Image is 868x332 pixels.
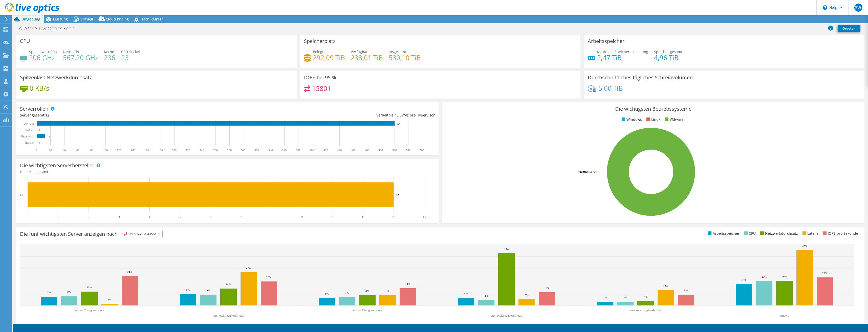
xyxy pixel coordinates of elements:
text: 3% [623,296,627,299]
text: 9 [301,215,303,219]
text: 280 [227,149,232,152]
span: Insgesamt [389,49,406,54]
text: 200 [172,149,177,152]
svg: \n [823,5,827,10]
text: 160 [144,149,149,152]
text: 220 [186,149,190,152]
text: 520 [397,123,401,125]
text: 1 [57,215,59,219]
h3: Arbeitsspeicher [588,38,624,44]
text: 20 [49,149,52,152]
text: 6% [325,292,329,295]
text: 20% [762,275,767,278]
text: 12 [392,215,395,219]
text: 8% [365,290,369,293]
text: vm-host32.eggheads.local [74,309,105,312]
text: 27% [246,266,251,269]
text: 180 [158,149,163,152]
div: Verhältnis: VMs pro Hypervisor [227,112,435,118]
text: Gast-VM [23,122,34,126]
text: 23% [822,272,827,275]
h3: Speicherplatz [304,38,335,44]
text: 12 [48,135,50,138]
text: 4% [485,294,488,297]
text: 380 [296,149,300,152]
text: 8% [67,290,71,293]
text: 5% [525,294,529,297]
text: 2 [88,215,89,219]
tspan: ESXi 6.7 [587,170,597,174]
h4: 292,09 TiB [313,55,345,60]
text: 400 [310,149,314,152]
span: Spitzenwert CPU [29,49,57,54]
text: 12 [396,193,399,196]
span: 12 [45,113,49,117]
h1: ATAMYA LiveOptics Scan [16,26,82,31]
text: 3% [644,295,647,298]
li: Windows [620,117,642,122]
text: Hypervisor [21,135,34,138]
text: 240 [200,149,204,152]
li: IOPS pro Sekunde [822,231,858,236]
text: 14% [226,283,231,286]
text: 45% [802,245,807,248]
text: 80 [90,149,93,152]
span: 43.3 [395,113,402,117]
h4: 4,96 TiB [654,55,682,60]
h3: CPU [20,38,30,44]
text: Physisch [24,141,34,145]
text: 10 [331,215,334,219]
h4: Hersteller gesamt: [20,169,435,175]
div: Server gesamt: [20,112,227,118]
text: 12% [663,284,668,287]
text: 20% [266,276,271,279]
a: Drucken [838,25,860,32]
text: 9% [186,288,190,291]
span: Belegt [313,49,323,54]
h4: 206 GHz [29,55,57,60]
li: Netzwerkdurchsatz [759,231,798,236]
span: Umgebung [21,17,40,21]
text: 6% [464,292,468,295]
span: Cloud Pricing [106,17,129,21]
text: 500 [378,149,383,152]
text: 14% [405,282,410,286]
li: CPU [743,231,756,236]
text: 0 [27,215,28,219]
span: Kerne [104,49,114,54]
text: 13 [423,215,426,219]
text: 340 [268,149,273,152]
text: vm-host11.eggheads.local [213,314,245,317]
span: SW [854,4,862,12]
text: 11% [87,286,92,289]
span: Verfügbar [351,49,368,54]
text: 20% [782,275,787,278]
text: 540 [406,149,410,152]
text: 7% [345,291,349,294]
text: 43% [504,247,509,250]
text: 320 [254,149,259,152]
text: 560 [420,149,424,152]
h4: 236 [104,55,115,60]
span: Maximale Speicherauslastung [597,49,648,54]
text: Dell [20,193,25,197]
text: 100 [103,149,108,152]
text: vm-host41.eggheads.local [630,309,662,312]
text: 40 [63,149,66,152]
li: Arbeitsspeicher [707,231,740,236]
span: Virtuell [80,17,93,21]
li: Linux [645,117,660,122]
text: 7 [240,215,242,219]
tspan: 100.0% [578,170,587,174]
span: 1 [49,169,51,174]
text: 60 [76,149,79,152]
span: Tech Refresh [141,17,164,21]
text: 8 [271,215,272,219]
text: 440 [337,149,342,152]
span: Netto-CPU [63,49,80,54]
text: 9% [206,289,210,292]
li: Latenz [801,231,818,236]
li: VMware [664,117,683,122]
h3: Die wichtigsten Serverhersteller [20,163,94,168]
text: 520 [392,149,397,152]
